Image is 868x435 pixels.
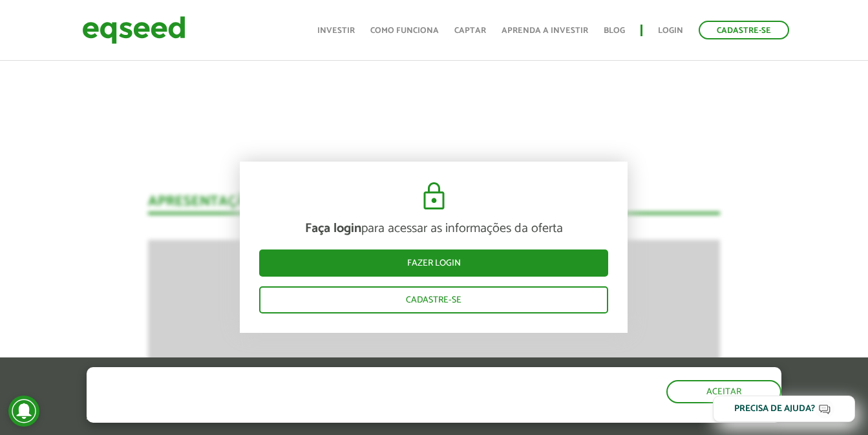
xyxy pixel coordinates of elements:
[87,367,503,407] h5: O site da EqSeed utiliza cookies para melhorar sua navegação.
[604,27,625,35] a: Blog
[259,286,608,313] a: Cadastre-se
[454,27,486,35] a: Captar
[305,218,361,239] strong: Faça login
[418,181,450,212] img: cadeado.svg
[699,21,789,39] a: Cadastre-se
[502,27,588,35] a: Aprenda a investir
[87,410,503,423] p: Ao clicar em "aceitar", você aceita nossa .
[666,380,781,403] button: Aceitar
[317,27,355,35] a: Investir
[82,13,185,47] img: EqSeed
[658,27,683,35] a: Login
[370,27,439,35] a: Como funciona
[259,249,608,277] a: Fazer login
[259,221,608,237] p: para acessar as informações da oferta
[257,412,407,423] a: política de privacidade e de cookies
